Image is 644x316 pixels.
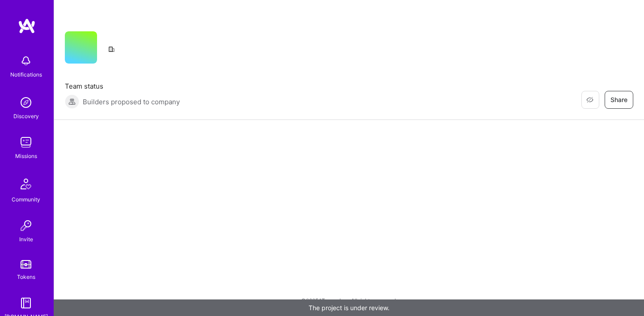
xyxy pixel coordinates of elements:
div: The project is under review. [54,299,644,316]
i: icon EyeClosed [586,96,593,103]
span: Builders proposed to company [83,97,180,107]
img: guide book [17,294,35,312]
img: Builders proposed to company [65,94,79,109]
img: Community [15,173,37,195]
img: teamwork [17,133,35,151]
img: bell [17,52,35,70]
button: Share [605,91,633,109]
div: Discovery [13,111,39,121]
i: icon CompanyGray [108,46,115,53]
div: Missions [15,151,37,161]
div: Invite [19,235,33,244]
img: logo [18,18,36,34]
img: discovery [17,94,35,111]
img: Invite [17,217,35,235]
span: Team status [65,81,180,91]
div: Notifications [10,70,42,79]
div: Tokens [17,272,35,282]
img: tokens [21,260,31,269]
div: Community [12,195,40,204]
span: Share [610,95,627,104]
